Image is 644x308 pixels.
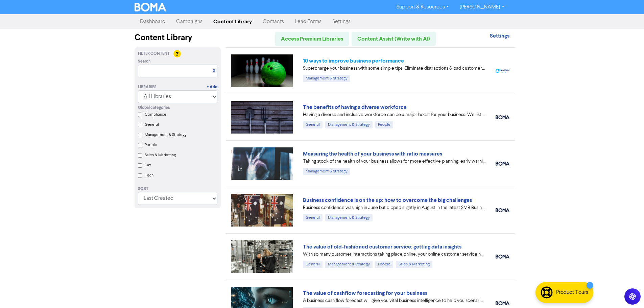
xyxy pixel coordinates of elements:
div: People [375,261,393,268]
div: Having a diverse and inclusive workforce can be a major boost for your business. We list four of ... [303,111,485,118]
div: People [375,121,393,128]
img: BOMA Logo [135,3,166,11]
div: Content Library [135,32,221,44]
div: Taking stock of the health of your business allows for more effective planning, early warning abo... [303,158,485,165]
div: Global categories [138,105,217,111]
a: Settings [327,15,356,28]
div: With so many customer interactions taking place online, your online customer service has to be fi... [303,251,485,258]
a: Measuring the health of your business with ratio measures [303,150,442,157]
a: The benefits of having a diverse workforce [303,104,407,111]
a: The value of old-fashioned customer service: getting data insights [303,243,461,250]
label: People [145,142,157,148]
img: boma [496,255,509,259]
div: Business confidence was high in June but dipped slightly in August in the latest SMB Business Ins... [303,204,485,211]
label: Sales & Marketing [145,152,176,158]
a: Support & Resources [391,2,454,13]
div: Management & Strategy [325,261,373,268]
a: 10 ways to improve business performance [303,57,404,64]
div: Management & Strategy [325,214,373,221]
a: Content Library [208,15,257,28]
a: Lead Forms [289,15,327,28]
a: Settings [490,33,509,39]
div: Filter Content [138,51,217,57]
div: Sort [138,186,217,192]
a: Business confidence is on the up: how to overcome the big challenges [303,197,472,204]
label: General [145,122,159,128]
span: Search [138,58,151,65]
a: Content Assist (Write with AI) [352,32,436,46]
img: boma_accounting [496,301,509,305]
label: Tech [145,172,153,179]
img: boma_accounting [496,162,509,166]
div: Supercharge your business with some simple tips. Eliminate distractions & bad customers, get a pl... [303,65,485,72]
img: spotlight [496,69,509,73]
div: General [303,214,323,221]
img: boma [496,115,509,119]
div: Libraries [138,84,157,90]
div: General [303,121,323,128]
div: Management & Strategy [303,168,350,175]
a: Campaigns [171,15,208,28]
label: Tax [145,162,151,168]
div: General [303,261,323,268]
div: Management & Strategy [303,75,350,82]
a: X [213,68,215,73]
a: Contacts [257,15,289,28]
a: + Add [207,84,217,90]
label: Compliance [145,112,166,118]
label: Management & Strategy [145,132,187,138]
img: boma [496,208,509,212]
div: Management & Strategy [325,121,373,128]
a: Dashboard [135,15,171,28]
a: The value of cashflow forecasting for your business [303,290,427,297]
a: [PERSON_NAME] [454,2,509,13]
a: Access Premium Libraries [275,32,349,46]
iframe: Chat Widget [610,276,644,308]
strong: Settings [490,32,509,39]
div: A business cash flow forecast will give you vital business intelligence to help you scenario-plan... [303,297,485,304]
div: Sales & Marketing [396,261,432,268]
